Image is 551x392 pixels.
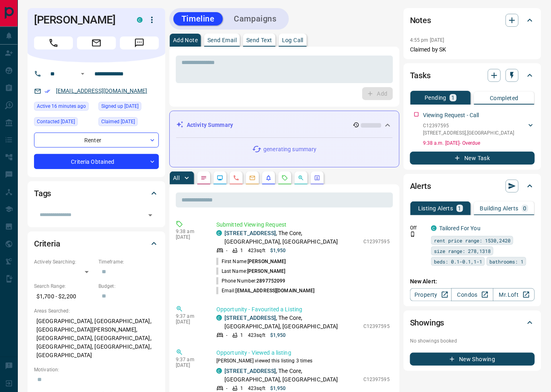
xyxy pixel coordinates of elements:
[410,353,535,366] button: New Showing
[490,95,519,101] p: Completed
[34,307,159,315] p: Areas Searched:
[410,316,444,329] h2: Showings
[226,332,227,339] p: -
[298,175,304,181] svg: Opportunities
[34,258,94,266] p: Actively Searching:
[216,305,390,314] p: Opportunity - Favourited a Listing
[34,187,51,200] h2: Tags
[236,288,315,293] span: [EMAIL_ADDRESS][DOMAIN_NAME]
[224,315,276,321] a: [STREET_ADDRESS]
[410,231,416,237] svg: Push Notification Only
[98,283,159,290] p: Budget:
[410,37,444,43] p: 4:55 pm [DATE]
[233,175,239,181] svg: Calls
[77,36,116,49] span: Email
[523,206,527,211] p: 0
[248,332,265,339] p: 423 sqft
[176,118,393,133] div: Activity Summary
[173,175,179,181] p: All
[34,102,94,113] div: Tue Oct 14 2025
[410,277,535,286] p: New Alert:
[363,376,390,383] p: C12397595
[34,290,94,303] p: $1,700 - $2,200
[98,258,159,266] p: Timeframe:
[145,210,156,221] button: Open
[363,238,390,245] p: C12397595
[423,139,535,147] p: 9:38 a.m. [DATE] - Overdue
[423,122,515,129] p: C12397595
[265,175,272,181] svg: Listing Alerts
[282,37,303,43] p: Log Call
[249,175,256,181] svg: Emails
[282,175,288,181] svg: Requests
[216,258,286,265] p: First Name:
[176,362,204,368] p: [DATE]
[216,287,315,294] p: Email:
[216,357,390,364] p: [PERSON_NAME] viewed this listing 3 times
[224,229,359,246] p: , The Core, [GEOGRAPHIC_DATA], [GEOGRAPHIC_DATA]
[480,206,519,211] p: Building Alerts
[270,385,286,392] p: $1,950
[34,184,159,203] div: Tags
[226,385,227,392] p: -
[224,367,359,384] p: , The Core, [GEOGRAPHIC_DATA], [GEOGRAPHIC_DATA]
[314,175,320,181] svg: Agent Actions
[98,102,159,113] div: Sat Oct 11 2025
[37,118,75,126] span: Contacted [DATE]
[410,45,535,54] p: Claimed by SK
[410,224,426,231] p: Off
[216,230,222,236] div: condos.ca
[410,69,431,82] h2: Tasks
[256,278,285,284] span: 2897752099
[216,368,222,374] div: condos.ca
[176,319,204,325] p: [DATE]
[489,257,523,266] span: bathrooms: 1
[439,225,481,231] a: Tailored For You
[434,257,482,266] span: beds: 0.1-0.1,1-1
[410,180,431,193] h2: Alerts
[78,69,88,79] button: Open
[240,247,243,254] p: 1
[410,11,535,30] div: Notes
[240,332,243,339] p: 1
[248,259,286,264] span: [PERSON_NAME]
[34,13,125,26] h1: [PERSON_NAME]
[410,152,535,165] button: New Task
[98,117,159,129] div: Sat Oct 11 2025
[34,234,159,253] div: Criteria
[240,385,243,392] p: 1
[226,12,285,26] button: Campaigns
[216,221,390,229] p: Submitted Viewing Request
[434,247,491,255] span: size range: 278,1318
[270,247,286,254] p: $1,950
[224,230,276,236] a: [STREET_ADDRESS]
[187,121,233,129] p: Activity Summary
[410,288,452,301] a: Property
[101,102,139,110] span: Signed up [DATE]
[216,268,286,275] p: Last Name:
[34,154,159,169] div: Criteria Obtained
[56,88,147,94] a: [EMAIL_ADDRESS][DOMAIN_NAME]
[201,175,207,181] svg: Notes
[431,225,437,231] div: condos.ca
[423,129,515,137] p: [STREET_ADDRESS] , [GEOGRAPHIC_DATA]
[224,368,276,374] a: [STREET_ADDRESS]
[410,66,535,85] div: Tasks
[45,88,50,94] svg: Email Verified
[410,176,535,196] div: Alerts
[34,237,60,250] h2: Criteria
[248,385,265,392] p: 423 sqft
[173,37,198,43] p: Add Note
[216,315,222,321] div: condos.ca
[207,37,237,43] p: Send Email
[217,175,223,181] svg: Lead Browsing Activity
[423,111,479,120] p: Viewing Request - Call
[423,120,535,138] div: C12397595[STREET_ADDRESS],[GEOGRAPHIC_DATA]
[246,37,272,43] p: Send Text
[410,313,535,332] div: Showings
[34,283,94,290] p: Search Range:
[493,288,535,301] a: Mr.Loft
[137,17,143,23] div: condos.ca
[34,315,159,362] p: [GEOGRAPHIC_DATA], [GEOGRAPHIC_DATA], [GEOGRAPHIC_DATA][PERSON_NAME], [GEOGRAPHIC_DATA], [GEOGRAP...
[451,288,493,301] a: Condos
